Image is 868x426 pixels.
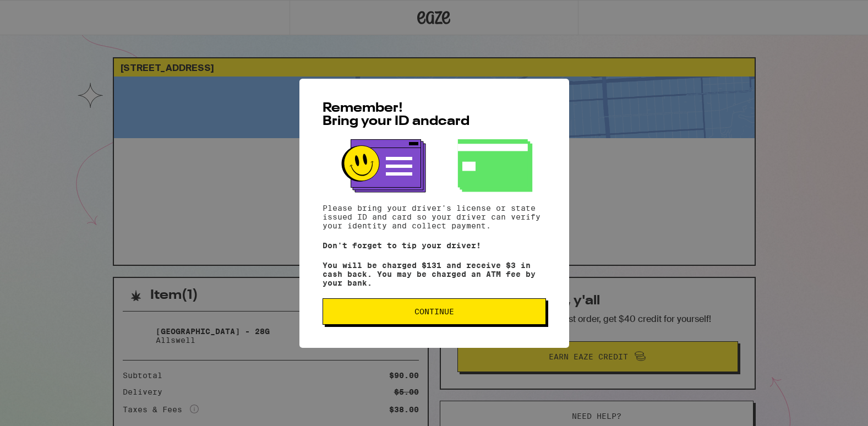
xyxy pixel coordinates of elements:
[323,102,470,128] span: Remember! Bring your ID and card
[323,298,546,325] button: Continue
[414,308,454,315] span: Continue
[323,241,546,250] p: Don't forget to tip your driver!
[323,204,546,230] p: Please bring your driver's license or state issued ID and card so your driver can verify your ide...
[323,261,546,287] p: You will be charged $131 and receive $3 in cash back. You may be charged an ATM fee by your bank.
